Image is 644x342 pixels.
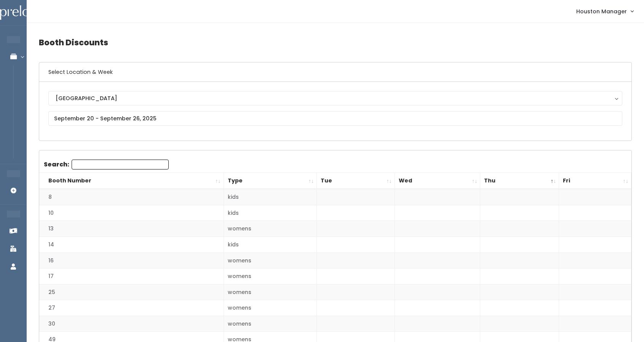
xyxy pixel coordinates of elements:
[39,268,224,284] td: 17
[39,316,224,332] td: 30
[39,205,224,221] td: 10
[44,160,169,169] label: Search:
[39,300,224,316] td: 27
[39,32,632,53] h4: Booth Discounts
[317,173,395,189] th: Tue: activate to sort column ascending
[72,160,169,169] input: Search:
[39,189,224,205] td: 8
[569,3,641,19] a: Houston Manager
[224,237,317,253] td: kids
[39,253,224,268] td: 16
[224,300,317,316] td: womens
[559,173,631,189] th: Fri: activate to sort column ascending
[224,268,317,284] td: womens
[224,173,317,189] th: Type: activate to sort column ascending
[48,91,622,105] button: [GEOGRAPHIC_DATA]
[39,173,224,189] th: Booth Number: activate to sort column ascending
[224,205,317,221] td: kids
[576,7,627,16] span: Houston Manager
[224,284,317,300] td: womens
[224,253,317,268] td: womens
[224,316,317,332] td: womens
[48,111,622,126] input: September 20 - September 26, 2025
[39,237,224,253] td: 14
[224,221,317,237] td: womens
[56,94,615,102] div: [GEOGRAPHIC_DATA]
[39,62,631,82] h6: Select Location & Week
[224,189,317,205] td: kids
[480,173,559,189] th: Thu: activate to sort column descending
[39,284,224,300] td: 25
[395,173,480,189] th: Wed: activate to sort column ascending
[39,221,224,237] td: 13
